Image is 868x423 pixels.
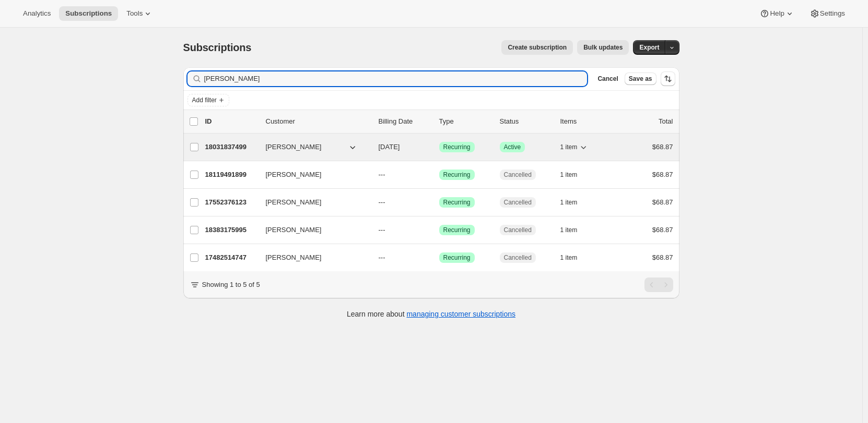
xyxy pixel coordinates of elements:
[644,277,673,292] nav: Pagination
[652,198,673,206] span: $68.87
[65,9,112,18] span: Subscriptions
[560,143,578,151] span: 1 item
[443,253,471,262] span: Recurring
[652,226,673,234] span: $68.87
[260,166,364,183] button: [PERSON_NAME]
[803,6,851,21] button: Settings
[501,40,573,55] button: Create subscription
[23,9,51,18] span: Analytics
[577,40,629,55] button: Bulk updates
[379,226,385,234] span: ---
[629,75,652,83] span: Save as
[205,197,257,208] p: 17552376123
[560,250,589,265] button: 1 item
[508,43,567,52] span: Create subscription
[266,142,322,152] span: [PERSON_NAME]
[560,226,578,234] span: 1 item
[205,250,673,265] div: 17482514747[PERSON_NAME]---SuccessRecurringCancelled1 item$68.87
[266,197,322,208] span: [PERSON_NAME]
[661,71,675,86] button: Sort the results
[560,195,589,210] button: 1 item
[560,171,578,179] span: 1 item
[633,40,665,55] button: Export
[260,194,364,211] button: [PERSON_NAME]
[597,75,618,83] span: Cancel
[504,198,532,207] span: Cancelled
[753,6,801,21] button: Help
[504,253,532,262] span: Cancelled
[205,116,257,127] p: ID
[260,222,364,238] button: [PERSON_NAME]
[379,171,385,178] span: ---
[652,143,673,151] span: $68.87
[202,280,260,290] p: Showing 1 to 5 of 5
[443,143,471,151] span: Recurring
[205,195,673,210] div: 17552376123[PERSON_NAME]---SuccessRecurringCancelled1 item$68.87
[205,116,673,127] div: IDCustomerBilling DateTypeStatusItemsTotal
[120,6,159,21] button: Tools
[443,198,471,207] span: Recurring
[205,252,257,263] p: 17482514747
[260,249,364,266] button: [PERSON_NAME]
[260,139,364,155] button: [PERSON_NAME]
[770,9,784,18] span: Help
[205,140,673,154] div: 18031837499[PERSON_NAME][DATE]SuccessRecurringSuccessActive1 item$68.87
[379,143,400,151] span: [DATE]
[379,253,385,261] span: ---
[560,140,589,154] button: 1 item
[659,116,673,127] p: Total
[443,226,471,234] span: Recurring
[192,96,217,104] span: Add filter
[183,42,252,53] span: Subscriptions
[625,72,656,85] button: Save as
[266,116,370,127] p: Customer
[126,9,143,18] span: Tools
[205,225,257,235] p: 18383175995
[204,71,588,86] input: Filter subscribers
[504,143,521,151] span: Active
[59,6,118,21] button: Subscriptions
[652,253,673,261] span: $68.87
[560,116,613,127] div: Items
[205,223,673,237] div: 18383175995[PERSON_NAME]---SuccessRecurringCancelled1 item$68.87
[439,116,491,127] div: Type
[639,43,659,52] span: Export
[820,9,845,18] span: Settings
[205,142,257,152] p: 18031837499
[593,72,622,85] button: Cancel
[17,6,57,21] button: Analytics
[187,94,229,106] button: Add filter
[443,171,471,179] span: Recurring
[560,223,589,237] button: 1 item
[205,170,257,180] p: 18119491899
[504,226,532,234] span: Cancelled
[560,167,589,182] button: 1 item
[652,171,673,178] span: $68.87
[560,253,578,262] span: 1 item
[504,171,532,179] span: Cancelled
[266,170,322,180] span: [PERSON_NAME]
[500,116,552,127] p: Status
[379,198,385,206] span: ---
[266,225,322,235] span: [PERSON_NAME]
[379,116,431,127] p: Billing Date
[583,43,623,52] span: Bulk updates
[560,198,578,207] span: 1 item
[406,310,515,318] a: managing customer subscriptions
[347,309,515,319] p: Learn more about
[205,167,673,182] div: 18119491899[PERSON_NAME]---SuccessRecurringCancelled1 item$68.87
[266,252,322,263] span: [PERSON_NAME]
